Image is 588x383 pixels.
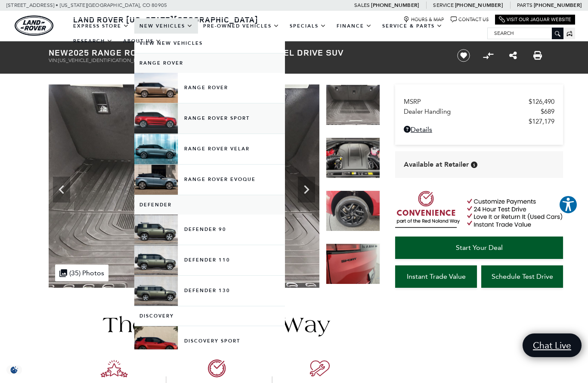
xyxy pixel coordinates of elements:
button: Save vehicle [454,49,473,62]
div: Vehicle is in stock and ready for immediate delivery. Due to demand, availability is subject to c... [471,162,477,168]
a: Hours & Map [403,16,444,23]
a: Defender 110 [134,245,285,275]
a: Discovery Sport [134,326,285,356]
a: Print this New 2025 Range Rover Sport Dynamic SE All Wheel Drive SUV [533,50,542,61]
a: Visit Our Jaguar Website [499,16,571,23]
a: Finance [331,19,377,34]
a: Range Rover [134,73,285,103]
nav: Main Navigation [68,19,487,49]
span: Land Rover [US_STATE][GEOGRAPHIC_DATA] [73,14,258,25]
span: Instant Trade Value [407,272,466,280]
a: Range Rover [134,53,285,73]
span: [US_VEHICLE_IDENTIFICATION_NUMBER] [58,57,156,63]
a: MSRP $126,490 [404,98,554,106]
img: Land Rover [15,16,53,36]
span: Schedule Test Drive [492,272,553,280]
span: Parts [517,2,532,8]
a: Discovery [134,306,285,326]
section: Click to Open Cookie Consent Modal [4,365,24,374]
img: Opt-Out Icon [4,365,24,374]
span: VIN: [49,57,58,63]
a: Defender 130 [134,276,285,306]
button: Compare Vehicle [482,49,495,62]
a: New Vehicles [134,19,198,34]
a: Instant Trade Value [395,265,477,288]
img: New 2025 Firenze Red LAND ROVER Dynamic SE image 32 [326,190,380,231]
a: land-rover [15,16,53,36]
span: $689 [541,108,554,115]
a: [PHONE_NUMBER] [371,2,419,9]
a: $127,179 [404,118,554,125]
a: [PHONE_NUMBER] [534,2,582,9]
aside: Accessibility Help Desk [559,195,578,216]
a: Contact Us [451,16,489,23]
span: Dealer Handling [404,108,541,115]
button: Explore your accessibility options [559,195,578,214]
a: Chat Live [523,333,582,357]
a: EXPRESS STORE [68,19,134,34]
a: Range Rover Velar [134,134,285,164]
span: $126,490 [529,98,554,106]
span: Available at Retailer [404,160,469,169]
a: Research [68,34,118,49]
a: Share this New 2025 Range Rover Sport Dynamic SE All Wheel Drive SUV [509,50,517,61]
a: Specials [285,19,331,34]
img: New 2025 Firenze Red LAND ROVER Dynamic SE image 30 [326,84,380,125]
span: Start Your Deal [456,243,503,252]
h1: 2025 Range Rover Sport Dynamic SE All Wheel Drive SUV [49,48,443,57]
a: Defender [134,195,285,215]
a: Schedule Test Drive [481,265,563,288]
a: Pre-Owned Vehicles [198,19,285,34]
img: New 2025 Firenze Red LAND ROVER Dynamic SE image 30 [49,84,319,288]
img: New 2025 Firenze Red LAND ROVER Dynamic SE image 31 [326,137,380,178]
div: Previous [53,177,70,202]
a: Dealer Handling $689 [404,108,554,115]
a: Details [404,125,554,134]
span: MSRP [404,98,529,106]
a: Land Rover [US_STATE][GEOGRAPHIC_DATA] [68,14,263,25]
a: Start Your Deal [395,237,563,259]
a: Defender 90 [134,215,285,245]
a: Service & Parts [377,19,448,34]
a: View New Vehicles [134,34,285,53]
strong: New [49,47,68,58]
img: New 2025 Firenze Red LAND ROVER Dynamic SE image 33 [326,243,380,284]
input: Search [488,28,563,38]
span: $127,179 [529,118,554,125]
span: Sales [354,2,370,8]
span: Service [433,2,453,8]
a: [STREET_ADDRESS] • [US_STATE][GEOGRAPHIC_DATA], CO 80905 [6,2,167,8]
a: About Us [118,34,167,49]
span: Chat Live [529,339,576,351]
div: (35) Photos [55,265,108,281]
a: Range Rover Sport [134,103,285,134]
div: Next [298,177,315,202]
a: [PHONE_NUMBER] [455,2,503,9]
a: Range Rover Evoque [134,165,285,195]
